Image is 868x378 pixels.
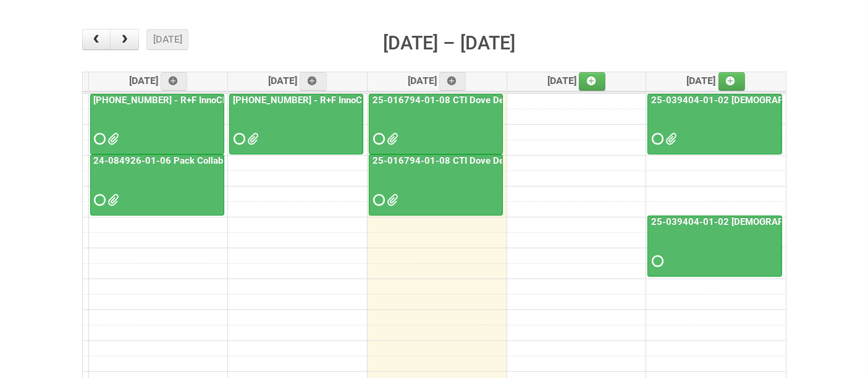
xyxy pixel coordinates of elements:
[230,94,426,106] a: [PHONE_NUMBER] - R+F InnoCPT - photo slot
[370,155,611,166] a: 25-016794-01-08 CTI Dove Deep Moisture - Photos slot
[90,94,224,155] a: [PHONE_NUMBER] - R+F InnoCPT
[383,29,515,57] h2: [DATE] – [DATE]
[91,94,237,106] a: [PHONE_NUMBER] - R+F InnoCPT
[687,75,746,86] span: [DATE]
[373,135,382,143] span: Requested
[647,216,782,277] a: 25-039404-01-02 [DEMOGRAPHIC_DATA] Wet Shave SQM - photo slot
[579,72,606,91] a: Add an event
[234,135,242,143] span: Requested
[95,135,103,143] span: Requested
[247,135,256,143] span: GROUP 001.jpg GROUP 001 (2).jpg
[387,135,395,143] span: 25-016794-01-01_LABELS_Lion1.xlsx MOR 25-016794-01-08.xlsm 25-016794-01-01_LABELS_Lion.xlsx Dove ...
[718,72,746,91] a: Add an event
[108,135,117,143] span: MDN 25-032854-01-08 Left overs.xlsx MOR 25-032854-01-08.xlsm 25_032854_01_LABELS_Lion.xlsx MDN 25...
[408,75,466,86] span: [DATE]
[387,196,395,204] span: Grp 2002 Seed.jpg Grp 2002 2..jpg grp 2002 1..jpg Grp 2001 Seed.jpg GRp 2001 2..jpg Grp 2001 1..j...
[547,75,606,86] span: [DATE]
[665,135,674,143] span: Group 6000.pdf Group 5000.pdf Group 4000.pdf Group 3000.pdf Group 2000.pdf Group 1000.pdf Additio...
[129,75,188,86] span: [DATE]
[370,94,555,106] a: 25-016794-01-08 CTI Dove Deep Moisture
[146,29,188,50] button: [DATE]
[91,155,270,166] a: 24-084926-01-06 Pack Collab Wand Tint
[652,257,660,266] span: Requested
[647,94,782,155] a: 25-039404-01-02 [DEMOGRAPHIC_DATA] Wet Shave SQM
[369,154,503,216] a: 25-016794-01-08 CTI Dove Deep Moisture - Photos slot
[652,135,660,143] span: Requested
[439,72,466,91] a: Add an event
[95,196,103,204] span: Requested
[300,72,327,91] a: Add an event
[108,196,117,204] span: grp 1001 2..jpg group 1001 1..jpg MOR 24-084926-01-08.xlsm Labels 24-084926-01-06 Pack Collab Wan...
[369,94,503,155] a: 25-016794-01-08 CTI Dove Deep Moisture
[373,196,382,204] span: Requested
[90,154,224,216] a: 24-084926-01-06 Pack Collab Wand Tint
[268,75,327,86] span: [DATE]
[161,72,188,91] a: Add an event
[229,94,363,155] a: [PHONE_NUMBER] - R+F InnoCPT - photo slot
